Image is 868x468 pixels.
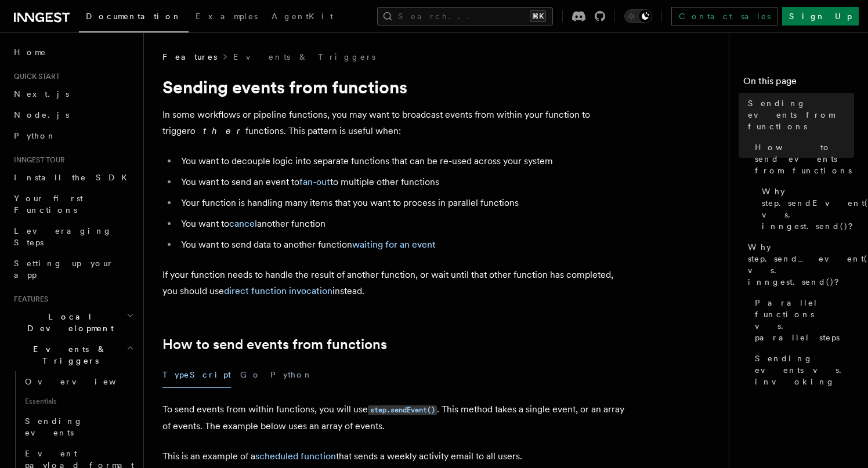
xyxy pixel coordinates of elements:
span: Next.js [14,89,69,99]
a: How to send events from functions [750,137,854,181]
a: Contact sales [671,7,777,26]
span: Local Development [9,311,126,334]
a: AgentKit [265,3,340,31]
span: Leveraging Steps [14,226,112,247]
a: Examples [189,3,265,31]
p: This is an example of a that sends a weekly activity email to all users. [162,448,627,465]
li: You want to send data to another function [178,237,627,253]
span: Features [9,295,48,304]
p: In some workflows or pipeline functions, you may want to broadcast events from within your functi... [162,107,627,139]
span: Home [14,46,46,58]
span: Python [14,131,56,140]
a: Parallel functions vs. parallel steps [750,292,854,348]
a: Setting up your app [9,253,136,285]
span: Quick start [9,72,60,81]
a: Leveraging Steps [9,220,136,253]
span: Documentation [86,12,182,21]
span: Node.js [14,110,69,119]
a: fan-out [299,176,330,187]
button: Toggle dark mode [624,9,652,23]
button: Events & Triggers [9,339,136,371]
button: Python [270,362,313,388]
span: Overview [25,377,144,386]
kbd: ⌘K [530,10,546,22]
a: Sending events from functions [743,93,854,137]
button: Go [240,362,261,388]
p: If your function needs to handle the result of another function, or wait until that other functio... [162,267,627,299]
span: Inngest tour [9,155,65,165]
a: Your first Functions [9,188,136,220]
span: Sending events from functions [748,97,854,132]
a: Home [9,42,136,63]
span: Events & Triggers [9,343,126,367]
a: cancel [229,218,257,229]
a: Events & Triggers [233,51,375,63]
p: To send events from within functions, you will use . This method takes a single event, or an arra... [162,401,627,434]
span: Sending events [25,416,83,437]
span: Setting up your app [14,259,114,280]
a: Documentation [79,3,189,32]
a: Sending events [20,411,136,443]
span: AgentKit [272,12,333,21]
span: Your first Functions [14,194,83,215]
a: direct function invocation [224,285,332,296]
span: Parallel functions vs. parallel steps [755,297,854,343]
code: step.sendEvent() [368,405,437,415]
a: How to send events from functions [162,336,387,353]
a: waiting for an event [352,239,436,250]
span: How to send events from functions [755,142,854,176]
span: Essentials [20,392,136,411]
a: Why step.send_event() vs. inngest.send()? [743,237,854,292]
span: Examples [196,12,258,21]
h1: Sending events from functions [162,77,627,97]
a: Python [9,125,136,146]
a: Why step.sendEvent() vs. inngest.send()? [757,181,854,237]
button: Search...⌘K [377,7,553,26]
a: scheduled function [255,451,336,462]
span: Features [162,51,217,63]
li: You want to decouple logic into separate functions that can be re-used across your system [178,153,627,169]
button: Local Development [9,306,136,339]
a: step.sendEvent() [368,404,437,415]
a: Overview [20,371,136,392]
span: Sending events vs. invoking [755,353,854,387]
a: Next.js [9,84,136,104]
li: Your function is handling many items that you want to process in parallel functions [178,195,627,211]
li: You want to another function [178,216,627,232]
li: You want to send an event to to multiple other functions [178,174,627,190]
button: TypeScript [162,362,231,388]
a: Sending events vs. invoking [750,348,854,392]
h4: On this page [743,74,854,93]
a: Install the SDK [9,167,136,188]
a: Node.js [9,104,136,125]
em: other [190,125,245,136]
span: Install the SDK [14,173,134,182]
a: Sign Up [782,7,859,26]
